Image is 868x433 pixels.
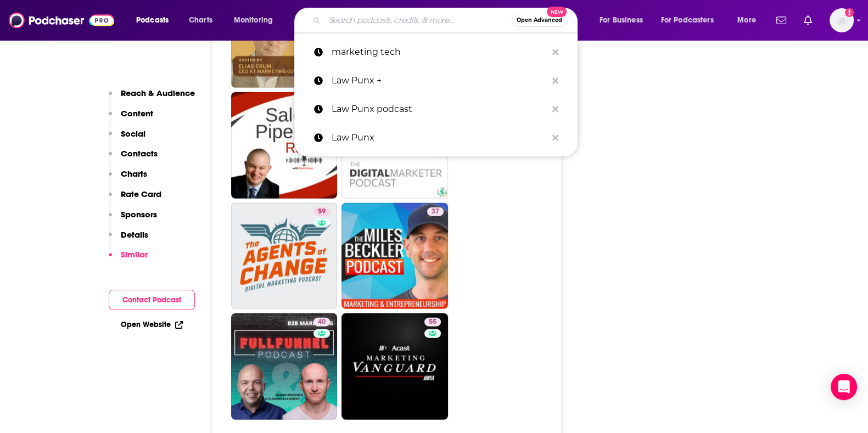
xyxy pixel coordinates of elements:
[830,8,854,32] img: User Profile
[121,189,161,199] p: Rate Card
[318,206,326,217] span: 59
[9,10,114,31] img: Podchaser - Follow, Share and Rate Podcasts
[332,95,547,123] p: Law Punx podcast
[109,290,195,310] button: Contact Podcast
[313,318,330,327] a: 40
[231,313,338,420] a: 40
[121,88,195,98] p: Reach & Audience
[231,92,338,199] a: 45
[600,13,643,28] span: For Business
[136,13,169,28] span: Podcasts
[231,203,338,310] a: 59
[121,249,148,260] p: Similar
[128,12,183,29] button: open menu
[424,318,441,327] a: 55
[661,13,714,28] span: For Podcasters
[109,249,148,269] button: Similar
[109,229,148,250] button: Details
[189,13,212,28] span: Charts
[429,317,436,328] span: 55
[109,108,153,128] button: Content
[830,8,854,32] span: Logged in as AlkaNara
[121,320,183,329] a: Open Website
[730,12,770,29] button: open menu
[799,11,816,30] a: Show notifications dropdown
[772,11,791,30] a: Show notifications dropdown
[592,12,657,29] button: open menu
[332,66,547,95] p: Law Punx +
[109,148,158,168] button: Contacts
[830,8,854,32] button: Show profile menu
[182,12,219,29] a: Charts
[109,88,195,108] button: Reach & Audience
[109,128,145,149] button: Social
[121,168,147,179] p: Charts
[512,14,567,27] button: Open AdvancedNew
[517,18,562,23] span: Open Advanced
[305,8,588,33] div: Search podcasts, credits, & more...
[121,108,153,119] p: Content
[654,12,730,29] button: open menu
[432,206,439,217] span: 37
[547,7,567,17] span: New
[831,374,857,400] div: Open Intercom Messenger
[226,12,287,29] button: open menu
[121,209,157,220] p: Sponsors
[109,168,147,189] button: Charts
[294,95,578,123] a: Law Punx podcast
[294,123,578,152] a: Law Punx
[109,209,157,229] button: Sponsors
[234,13,273,28] span: Monitoring
[121,148,158,159] p: Contacts
[341,313,448,420] a: 55
[294,66,578,95] a: Law Punx +
[294,38,578,66] a: marketing tech
[318,317,326,328] span: 40
[332,38,547,66] p: marketing tech
[737,13,756,28] span: More
[427,207,444,216] a: 37
[121,229,148,240] p: Details
[313,207,330,216] a: 59
[121,128,145,139] p: Social
[341,203,448,310] a: 37
[845,8,854,17] svg: Add a profile image
[332,123,547,152] p: Law Punx
[109,189,161,209] button: Rate Card
[324,12,512,29] input: Search podcasts, credits, & more...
